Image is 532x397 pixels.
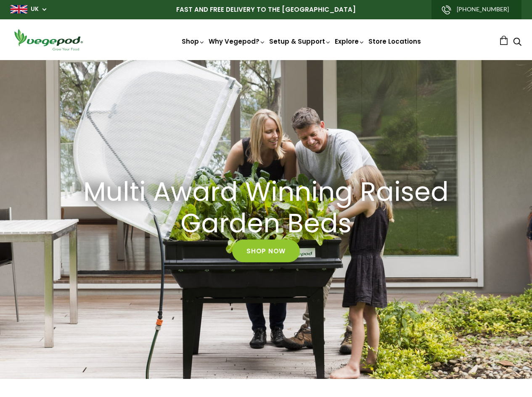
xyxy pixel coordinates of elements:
[232,239,300,262] a: Shop Now
[513,38,521,47] a: Search
[269,37,331,46] a: Setup & Support
[11,5,27,13] img: gb_large.png
[50,177,482,240] a: Multi Award Winning Raised Garden Beds
[11,28,86,52] img: Vegepod
[335,37,365,46] a: Explore
[209,37,266,46] a: Why Vegepod?
[368,37,421,46] a: Store Locations
[31,5,39,13] a: UK
[182,37,205,46] a: Shop
[77,177,455,240] h2: Multi Award Winning Raised Garden Beds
